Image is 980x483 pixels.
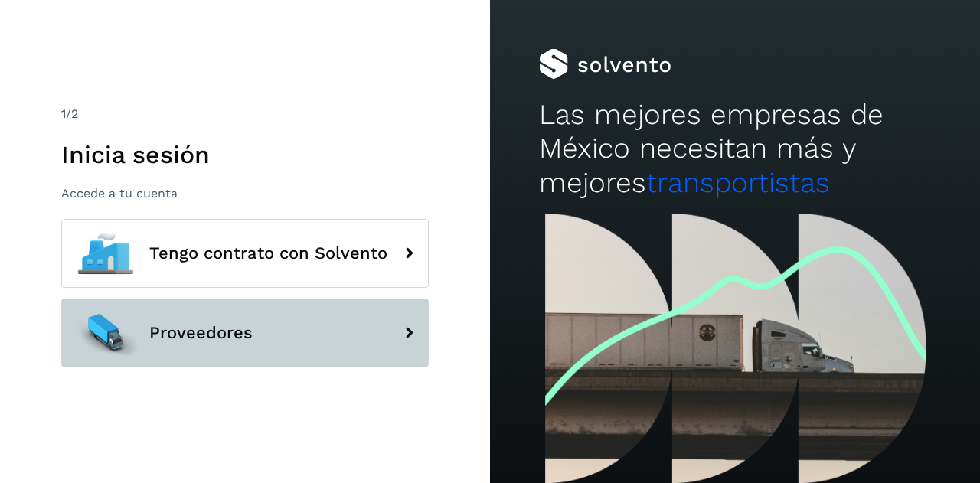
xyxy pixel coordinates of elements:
[61,219,429,288] button: Tengo contrato con Solvento
[646,166,830,199] span: transportistas
[149,244,387,263] span: Tengo contrato con Solvento
[149,324,253,342] span: Proveedores
[539,98,931,200] h2: Las mejores empresas de México necesitan más y mejores
[61,299,429,367] button: Proveedores
[61,105,429,123] div: /2
[61,140,429,169] h1: Inicia sesión
[61,186,429,201] p: Accede a tu cuenta
[61,106,66,121] span: 1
